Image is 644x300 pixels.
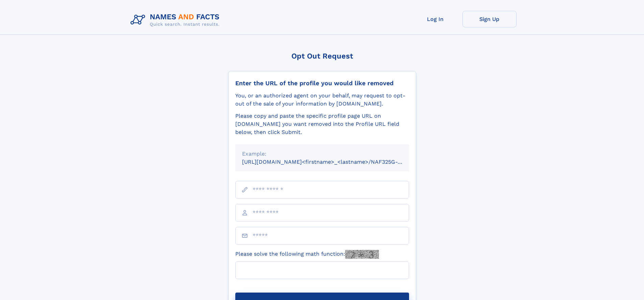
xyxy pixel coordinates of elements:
[228,52,416,60] div: Opt Out Request
[408,11,462,27] a: Log In
[242,150,402,158] div: Example:
[462,11,517,27] a: Sign Up
[235,112,409,136] div: Please copy and paste the specific profile page URL on [DOMAIN_NAME] you want removed into the Pr...
[235,79,409,87] div: Enter the URL of the profile you would like removed
[242,159,422,165] small: [URL][DOMAIN_NAME]<firstname>_<lastname>/NAF325G-xxxxxxxx
[235,250,379,259] label: Please solve the following math function:
[235,92,409,108] div: You, or an authorized agent on your behalf, may request to opt-out of the sale of your informatio...
[128,11,225,29] img: Logo Names and Facts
